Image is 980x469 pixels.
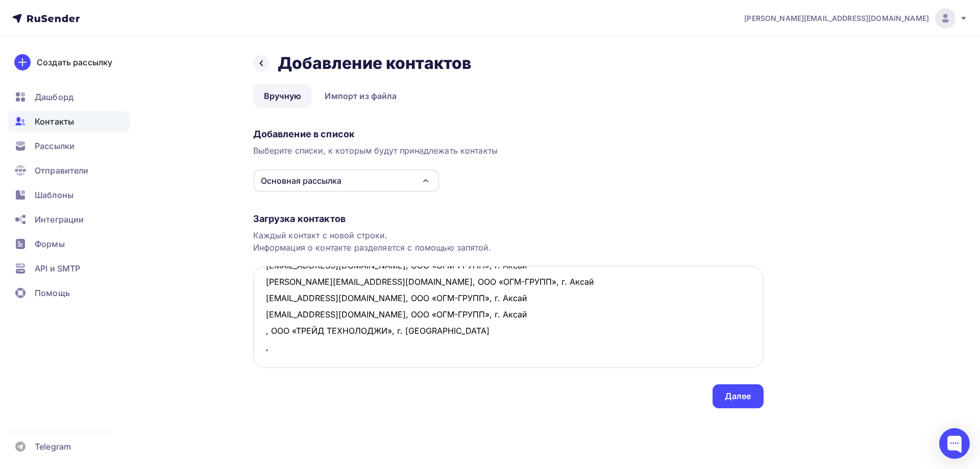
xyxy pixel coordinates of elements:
[8,185,130,205] a: Шаблоны
[253,128,764,140] div: Добавление в список
[314,84,407,108] a: Импорт из файла
[253,229,764,254] div: Каждый контакт с новой строки. Информация о контакте разделяется с помощью запятой.
[8,160,130,181] a: Отправители
[35,91,73,103] span: Дашборд
[8,234,130,254] a: Формы
[278,53,472,73] h2: Добавление контактов
[35,287,70,299] span: Помощь
[35,189,73,201] span: Шаблоны
[253,84,312,108] a: Вручную
[35,262,80,275] span: API и SMTP
[744,8,968,29] a: [PERSON_NAME][EMAIL_ADDRESS][DOMAIN_NAME]
[35,164,89,177] span: Отправители
[35,238,65,250] span: Формы
[8,87,130,107] a: Дашборд
[261,175,341,187] div: Основная рассылка
[253,169,439,192] button: Основная рассылка
[37,56,112,68] div: Создать рассылку
[253,144,764,157] div: Выберите списки, к которым будут принадлежать контакты
[8,136,130,156] a: Рассылки
[35,213,84,226] span: Интеграции
[35,140,75,152] span: Рассылки
[253,213,764,225] div: Загрузка контактов
[35,115,74,128] span: Контакты
[35,440,71,453] span: Telegram
[8,111,130,132] a: Контакты
[725,390,751,402] div: Далее
[744,13,929,23] span: [PERSON_NAME][EMAIL_ADDRESS][DOMAIN_NAME]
